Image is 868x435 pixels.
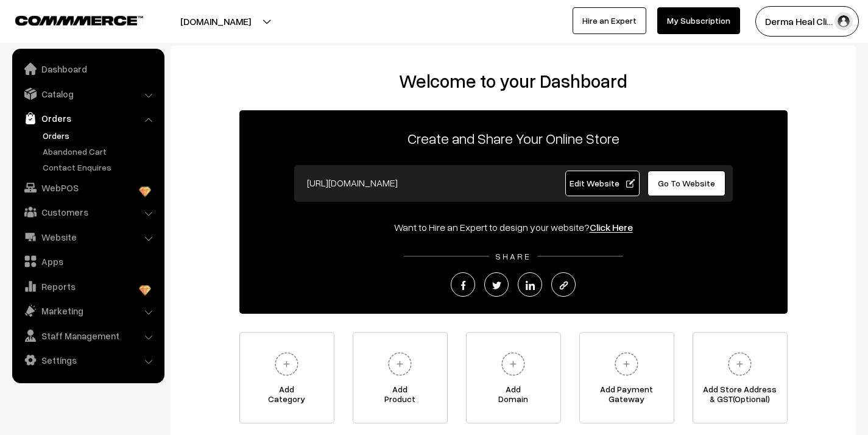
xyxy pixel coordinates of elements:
a: Dashboard [15,58,160,80]
a: Catalog [15,83,160,105]
img: plus.svg [270,347,303,381]
a: AddDomain [466,332,561,423]
a: Apps [15,250,160,272]
a: WebPOS [15,177,160,199]
h2: Welcome to your Dashboard [183,70,844,92]
span: Add Payment Gateway [580,384,674,409]
a: Customers [15,201,160,223]
a: My Subscription [657,7,740,34]
p: Create and Share Your Online Store [239,127,788,149]
a: Edit Website [565,171,640,196]
button: [DOMAIN_NAME] [138,6,294,37]
img: COMMMERCE [15,16,143,25]
img: plus.svg [496,347,530,381]
a: Marketing [15,300,160,322]
a: AddCategory [239,332,334,423]
span: Add Domain [467,384,560,409]
span: Go To Website [658,178,715,188]
img: plus.svg [723,347,757,381]
span: SHARE [489,251,537,261]
span: Add Store Address & GST(Optional) [693,384,787,409]
span: Add Category [240,384,334,409]
a: Contact Enquires [40,161,160,174]
img: user [834,12,853,30]
span: Edit Website [570,178,635,188]
a: Add PaymentGateway [579,332,674,423]
button: Derma Heal Cli… [755,6,859,37]
img: plus.svg [610,347,643,381]
a: COMMMERCE [15,12,122,27]
a: Orders [40,129,160,142]
a: AddProduct [353,332,448,423]
a: Settings [15,349,160,371]
a: Staff Management [15,325,160,347]
a: Click Here [590,221,633,233]
a: Website [15,226,160,248]
a: Reports [15,275,160,297]
a: Orders [15,107,160,129]
a: Abandoned Cart [40,145,160,158]
img: plus.svg [383,347,417,381]
div: Want to Hire an Expert to design your website? [239,220,788,235]
a: Go To Website [647,171,726,196]
a: Add Store Address& GST(Optional) [693,332,788,423]
span: Add Product [353,384,447,409]
a: Hire an Expert [573,7,646,34]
